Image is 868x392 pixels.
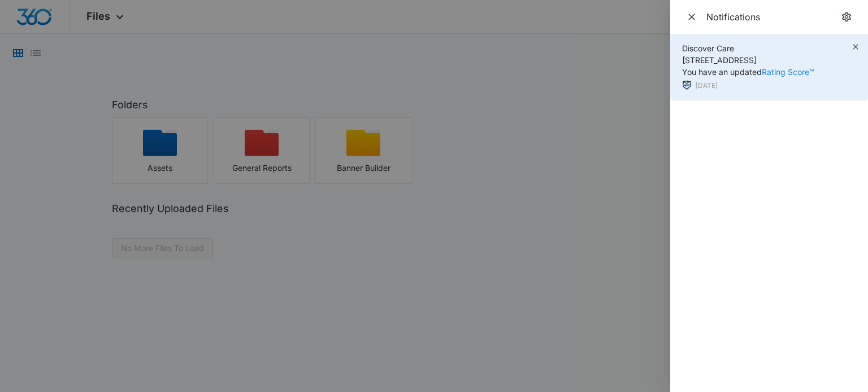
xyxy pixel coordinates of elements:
[682,80,814,92] div: [DATE]
[839,9,854,25] a: notifications.title
[706,11,839,23] div: Notifications
[762,67,814,77] a: Rating Score™
[682,43,814,77] span: Discover Care [STREET_ADDRESS] You have an updated
[684,9,700,25] button: Close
